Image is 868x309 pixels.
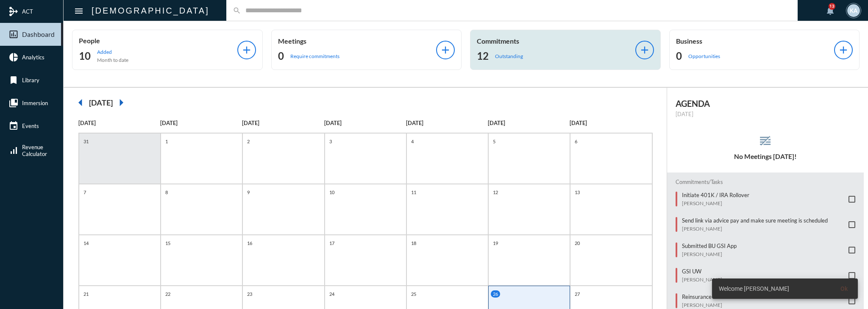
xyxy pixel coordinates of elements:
[81,189,88,196] p: 7
[245,138,252,145] p: 2
[81,290,91,298] p: 21
[573,189,582,196] p: 13
[327,138,334,145] p: 3
[682,225,828,232] p: [PERSON_NAME]
[324,120,406,126] p: [DATE]
[676,37,835,45] p: Business
[639,44,651,56] mat-icon: add
[682,293,743,300] p: Reinsurance or WBC test
[847,4,860,17] div: KA
[79,36,237,45] p: People
[477,37,635,45] p: Commitments
[409,189,418,196] p: 11
[491,290,500,298] p: 26
[682,200,749,206] p: [PERSON_NAME]
[327,290,337,298] p: 24
[682,276,722,283] p: [PERSON_NAME]
[573,290,582,298] p: 27
[113,94,130,111] mat-icon: arrow_right
[834,281,854,296] button: Ok
[8,6,19,17] mat-icon: mediation
[440,44,451,56] mat-icon: add
[22,54,45,61] span: Analytics
[290,53,339,59] p: Require commitments
[22,122,39,129] span: Events
[8,121,19,131] mat-icon: event
[825,6,835,16] mat-icon: notifications
[837,44,849,56] mat-icon: add
[570,120,651,126] p: [DATE]
[8,75,19,85] mat-icon: bookmark
[327,189,337,196] p: 10
[840,285,848,292] span: Ok
[676,49,682,63] h2: 0
[74,6,84,16] mat-icon: Side nav toggle icon
[92,4,209,17] h2: [DEMOGRAPHIC_DATA]
[682,251,737,257] p: [PERSON_NAME]
[97,49,128,55] p: Added
[409,239,418,247] p: 18
[8,52,19,62] mat-icon: pie_chart
[78,120,160,126] p: [DATE]
[667,153,864,160] h5: No Meetings [DATE]!
[676,98,856,109] h2: AGENDA
[495,53,523,59] p: Outstanding
[8,98,19,108] mat-icon: collections_bookmark
[241,44,253,56] mat-icon: add
[22,31,55,38] span: Dashboard
[278,37,437,45] p: Meetings
[477,49,489,63] h2: 12
[163,138,170,145] p: 1
[688,53,720,59] p: Opportunities
[163,290,172,298] p: 22
[245,239,254,247] p: 16
[8,29,19,39] mat-icon: insert_chart_outlined
[81,239,91,247] p: 14
[758,134,772,148] mat-icon: reorder
[682,192,749,198] p: Initiate 401K / IRA Rollover
[8,145,19,156] mat-icon: signal_cellular_alt
[72,94,89,111] mat-icon: arrow_left
[676,111,856,117] p: [DATE]
[242,120,324,126] p: [DATE]
[409,290,418,298] p: 25
[491,138,498,145] p: 5
[409,138,416,145] p: 4
[682,302,743,308] p: [PERSON_NAME]
[682,217,828,224] p: Send link via advice pay and make sure meeting is scheduled
[233,6,241,15] mat-icon: search
[491,189,500,196] p: 12
[719,284,789,293] span: Welcome [PERSON_NAME]
[245,290,254,298] p: 23
[79,49,91,63] h2: 10
[70,2,87,19] button: Toggle sidenav
[245,189,252,196] p: 9
[81,138,91,145] p: 31
[682,268,722,275] p: GSI UW
[829,3,835,10] div: 13
[406,120,488,126] p: [DATE]
[491,239,500,247] p: 19
[682,242,737,249] p: Submitted BU GSI App
[22,144,47,157] span: Revenue Calculator
[488,120,570,126] p: [DATE]
[97,57,128,63] p: Month to date
[573,239,582,247] p: 20
[163,239,172,247] p: 15
[89,98,113,107] h2: [DATE]
[22,8,33,15] span: ACT
[160,120,242,126] p: [DATE]
[22,100,48,106] span: Immersion
[676,179,856,185] h2: Commitments/Tasks
[163,189,170,196] p: 8
[22,77,39,84] span: Library
[573,138,579,145] p: 6
[327,239,337,247] p: 17
[278,49,284,63] h2: 0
